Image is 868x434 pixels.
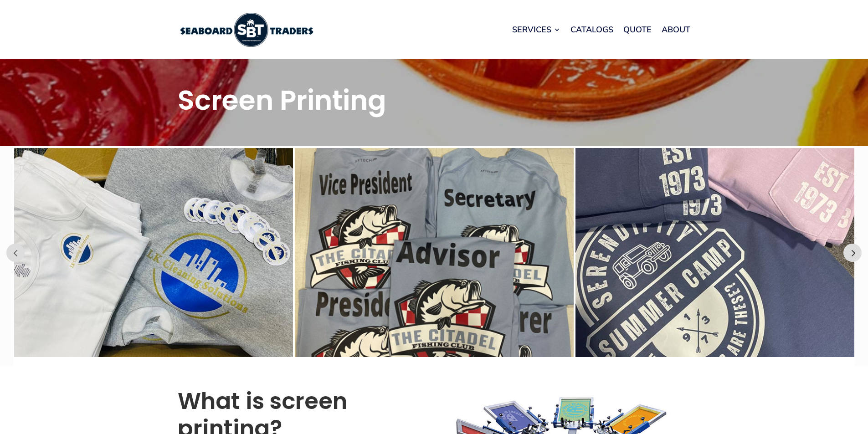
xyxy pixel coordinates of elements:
button: Prev [843,244,862,262]
a: Catalogs [570,12,613,47]
a: Quote [623,12,652,47]
img: Screen printing customer example 1 [575,148,854,357]
a: Services [512,12,560,47]
h1: Screen Printing [178,87,690,118]
a: About [662,12,690,47]
img: Screen printing customer example 7 [14,148,293,357]
img: Screen printing customer example 8 [295,148,574,357]
button: Prev [6,244,25,262]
